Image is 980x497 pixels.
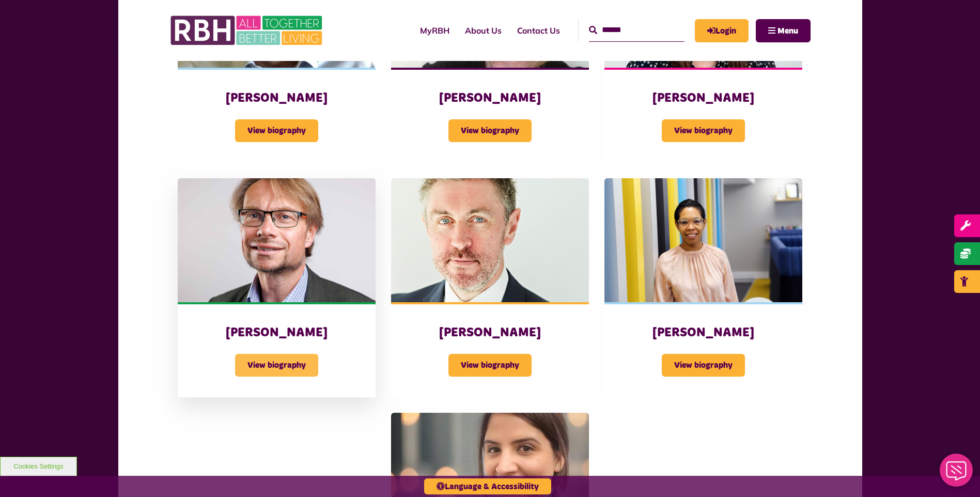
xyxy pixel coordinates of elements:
h3: [PERSON_NAME] [198,325,355,341]
a: MyRBH [695,19,749,42]
span: View biography [235,119,318,142]
span: View biography [662,354,745,377]
input: Search [589,19,685,41]
h3: [PERSON_NAME] [412,325,568,341]
span: View biography [235,354,318,377]
a: [PERSON_NAME] View biography [178,178,376,397]
img: RBH [170,10,325,51]
span: View biography [662,119,745,142]
a: [PERSON_NAME] View biography [604,178,802,397]
span: View biography [448,119,532,142]
img: Tim Weightman [391,178,589,302]
h3: [PERSON_NAME] [412,90,568,106]
h3: [PERSON_NAME] [198,90,355,106]
button: Navigation [756,19,811,42]
iframe: Netcall Web Assistant for live chat [934,451,980,497]
img: Aloma Onyemah Photo [604,178,802,302]
a: MyRBH [412,17,457,44]
span: Menu [777,27,798,35]
a: Contact Us [509,17,568,44]
a: About Us [457,17,509,44]
a: [PERSON_NAME] View biography [391,178,589,397]
button: Language & Accessibility [424,478,551,494]
img: Paul Roberts 1 [178,178,376,302]
span: View biography [448,354,532,377]
h3: [PERSON_NAME] [625,90,782,106]
h3: [PERSON_NAME] [625,325,782,341]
